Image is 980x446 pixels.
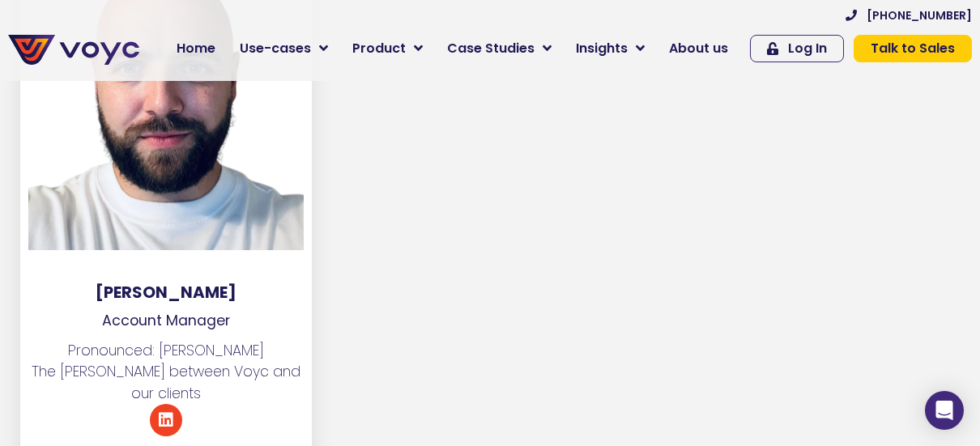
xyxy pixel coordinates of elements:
a: Home [164,32,228,65]
a: [PHONE_NUMBER] [846,10,972,21]
a: Insights [564,32,657,65]
p: The [PERSON_NAME] between Voyc and our clients [20,361,312,404]
a: Use-cases [228,32,340,65]
div: Open Intercom Messenger [925,391,964,430]
a: Product [340,32,435,65]
span: About us [669,39,728,58]
a: Log In [750,35,844,62]
a: Talk to Sales [854,35,972,62]
span: Case Studies [447,39,535,58]
span: [PHONE_NUMBER] [867,10,972,21]
span: Use-cases [240,39,311,58]
p: Pronounced: [PERSON_NAME] [20,340,312,361]
p: Account Manager [20,310,312,331]
img: voyc-full-logo [8,35,139,65]
span: Insights [576,39,628,58]
span: Log In [788,42,827,55]
h3: [PERSON_NAME] [20,282,312,302]
span: Product [352,39,406,58]
span: Talk to Sales [871,42,955,55]
a: About us [657,32,740,65]
span: Home [177,39,215,58]
a: Case Studies [435,32,564,65]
